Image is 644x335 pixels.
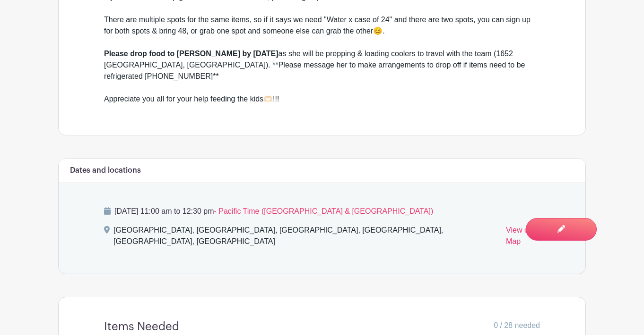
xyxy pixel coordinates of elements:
h6: Dates and locations [70,166,141,175]
h4: Items Needed [104,320,179,334]
strong: Please drop food to [PERSON_NAME] by [DATE] [104,50,278,58]
span: - Pacific Time ([GEOGRAPHIC_DATA] & [GEOGRAPHIC_DATA]) [214,207,433,215]
span: 0 / 28 needed [494,320,540,331]
a: View on Map [506,225,540,251]
p: [DATE] 11:00 am to 12:30 pm [104,206,540,217]
div: [GEOGRAPHIC_DATA], [GEOGRAPHIC_DATA], [GEOGRAPHIC_DATA], [GEOGRAPHIC_DATA], [GEOGRAPHIC_DATA], [G... [113,225,498,251]
div: Appreciate you all for your help feeding the kids🫶🏻!!! [104,93,540,105]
